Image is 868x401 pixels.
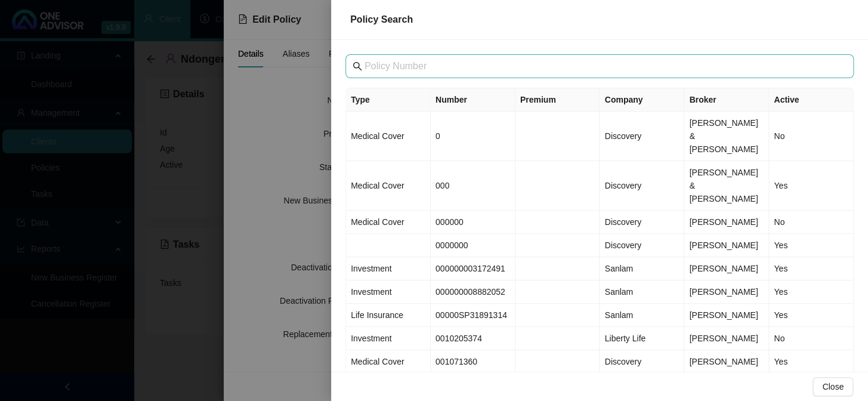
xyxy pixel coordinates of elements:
td: 000000 [431,211,515,234]
span: Discovery [604,217,641,227]
td: 000 [431,161,515,211]
span: [PERSON_NAME] & [PERSON_NAME] [689,168,758,203]
td: Yes [769,234,854,257]
th: Premium [515,88,600,112]
td: 001071360 [431,350,515,374]
span: search [353,61,362,71]
td: Yes [769,280,854,304]
span: Investment [351,264,391,273]
td: 0000000 [431,234,515,257]
span: Policy Search [350,14,413,24]
th: Type [346,88,431,112]
td: Yes [769,257,854,280]
span: Medical Cover [351,131,404,141]
th: Company [600,88,684,112]
span: [PERSON_NAME] [689,310,758,320]
td: 00000SP31891314 [431,304,515,327]
span: Sanlam [604,264,632,273]
input: Policy Number [365,59,837,73]
th: Number [431,88,515,112]
span: Discovery [604,357,641,366]
span: Close [822,380,844,393]
span: Liberty Life [604,334,645,343]
span: Life Insurance [351,310,403,320]
span: [PERSON_NAME] [689,240,758,250]
span: [PERSON_NAME] [689,334,758,343]
span: [PERSON_NAME] [689,287,758,297]
th: Broker [684,88,769,112]
span: Sanlam [604,287,632,297]
button: Close [813,377,853,396]
span: [PERSON_NAME] [689,217,758,227]
td: 0010205374 [431,327,515,350]
td: No [769,112,854,161]
span: Medical Cover [351,181,404,190]
span: Investment [351,334,391,343]
span: Discovery [604,240,641,250]
td: 000000008882052 [431,280,515,304]
span: Medical Cover [351,217,404,227]
span: Medical Cover [351,357,404,366]
span: Investment [351,287,391,297]
span: Discovery [604,181,641,190]
td: 0 [431,112,515,161]
span: [PERSON_NAME] [689,264,758,273]
th: Active [769,88,854,112]
td: No [769,327,854,350]
span: Discovery [604,131,641,141]
span: [PERSON_NAME] [689,357,758,366]
td: Yes [769,350,854,374]
td: No [769,211,854,234]
td: 000000003172491 [431,257,515,280]
td: Yes [769,304,854,327]
td: Yes [769,161,854,211]
span: [PERSON_NAME] & [PERSON_NAME] [689,118,758,154]
span: Sanlam [604,310,632,320]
